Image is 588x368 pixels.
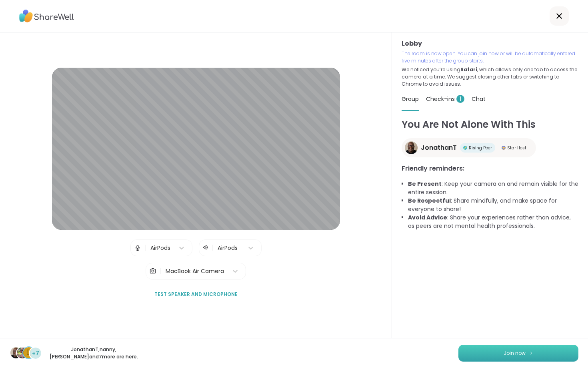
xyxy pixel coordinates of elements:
[408,180,442,188] b: Be Present
[529,351,534,355] img: ShareWell Logomark
[49,346,138,360] p: JonathanT , nanny , [PERSON_NAME] and 7 more are here.
[150,244,170,252] div: AirPods
[402,95,419,103] span: Group
[463,146,467,150] img: Rising Peer
[472,95,486,103] span: Chat
[469,145,492,151] span: Rising Peer
[166,267,224,275] div: MacBook Air Camera
[402,117,578,132] h1: You Are Not Alone With This
[458,345,578,362] button: Join now
[402,50,578,64] p: The room is now open. You can join now or will be automatically entered five minutes after the gr...
[507,145,526,151] span: Star Host
[134,240,141,256] img: Microphone
[502,146,506,150] img: Star Host
[456,95,464,103] span: 1
[504,350,526,357] span: Join now
[408,197,451,205] b: Be Respectful
[160,263,162,279] span: |
[10,347,22,358] img: JonathanT
[402,138,536,157] a: JonathanTJonathanTRising PeerRising PeerStar HostStar Host
[154,291,238,298] span: Test speaker and microphone
[402,164,578,173] h3: Friendly reminders:
[19,7,74,25] img: ShareWell Logo
[408,197,578,213] li: : Share mindfully, and make space for everyone to share!
[26,348,31,358] span: D
[426,95,464,103] span: Check-ins
[212,243,214,253] span: |
[151,286,241,303] button: Test speaker and microphone
[17,347,28,358] img: nanny
[408,213,578,230] li: : Share your experiences rather than advice, as peers are not mental health professionals.
[402,39,578,48] h3: Lobby
[402,66,578,88] p: We noticed you’re using , which allows only one tab to access the camera at a time. We suggest cl...
[144,240,146,256] span: |
[421,143,457,153] span: JonathanT
[460,66,477,73] b: Safari
[408,213,447,221] b: Avoid Advice
[149,263,156,279] img: Camera
[408,180,578,197] li: : Keep your camera on and remain visible for the entire session.
[405,141,418,154] img: JonathanT
[32,349,39,358] span: +7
